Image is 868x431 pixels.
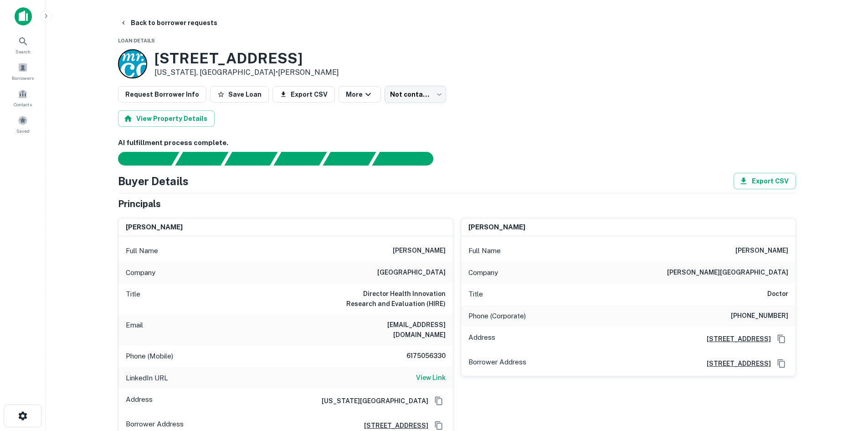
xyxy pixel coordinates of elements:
[126,394,153,408] p: Address
[175,152,228,166] div: Your request is received and processing...
[118,197,161,211] h5: Principals
[731,311,788,322] h6: [PHONE_NUMBER]
[468,311,526,322] p: Phone (Corporate)
[118,138,796,148] h6: AI fulfillment process complete.
[3,85,43,110] a: Contacts
[468,357,526,370] p: Borrower Address
[323,152,376,166] div: Principals found, still searching for contact information. This may take time...
[3,59,43,83] a: Borrowers
[126,351,173,362] p: Phone (Mobile)
[391,351,446,362] h6: 6175056330
[699,334,771,344] a: [STREET_ADDRESS]
[116,15,221,31] button: Back to borrower requests
[393,245,446,256] h6: [PERSON_NAME]
[126,222,183,233] h6: [PERSON_NAME]
[468,245,501,256] p: Full Name
[336,320,446,340] h6: [EMAIL_ADDRESS][DOMAIN_NAME]
[357,421,428,431] a: [STREET_ADDRESS]
[3,112,43,136] a: Saved
[272,86,335,103] button: Export CSV
[699,358,771,369] a: [STREET_ADDRESS]
[336,289,446,309] h6: Director Health Innovation Research and Evaluation (HIRE)
[377,267,446,278] h6: [GEOGRAPHIC_DATA]
[273,152,327,166] div: Principals found, AI now looking for contact information...
[372,152,444,166] div: AI fulfillment process complete.
[775,332,788,346] button: Copy Address
[385,86,446,103] div: Not contacted
[822,329,868,373] iframe: Chat Widget
[118,38,155,43] span: Loan Details
[126,320,143,340] p: Email
[468,222,525,233] h6: [PERSON_NAME]
[667,267,788,278] h6: [PERSON_NAME][GEOGRAPHIC_DATA]
[126,373,168,384] p: LinkedIn URL
[126,245,158,256] p: Full Name
[278,68,339,77] a: [PERSON_NAME]
[210,86,269,103] button: Save Loan
[118,173,189,189] h4: Buyer Details
[767,289,788,300] h6: Doctor
[468,267,498,278] p: Company
[734,173,796,189] button: Export CSV
[15,7,32,26] img: capitalize-icon.png
[107,152,175,166] div: Sending borrower request to AI...
[16,127,30,135] span: Saved
[14,101,32,108] span: Contacts
[339,86,381,103] button: More
[468,332,495,346] p: Address
[15,48,31,55] span: Search
[12,74,34,82] span: Borrowers
[154,50,339,67] h3: [STREET_ADDRESS]
[314,396,428,406] h6: [US_STATE][GEOGRAPHIC_DATA]
[775,357,788,370] button: Copy Address
[118,110,215,127] button: View Property Details
[3,32,43,57] a: Search
[224,152,277,166] div: Documents found, AI parsing details...
[126,289,140,309] p: Title
[154,67,339,78] p: [US_STATE], [GEOGRAPHIC_DATA] •
[126,267,155,278] p: Company
[118,86,206,103] button: Request Borrower Info
[432,394,446,408] button: Copy Address
[735,245,788,256] h6: [PERSON_NAME]
[468,289,483,300] p: Title
[416,373,446,383] h6: View Link
[416,373,446,384] a: View Link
